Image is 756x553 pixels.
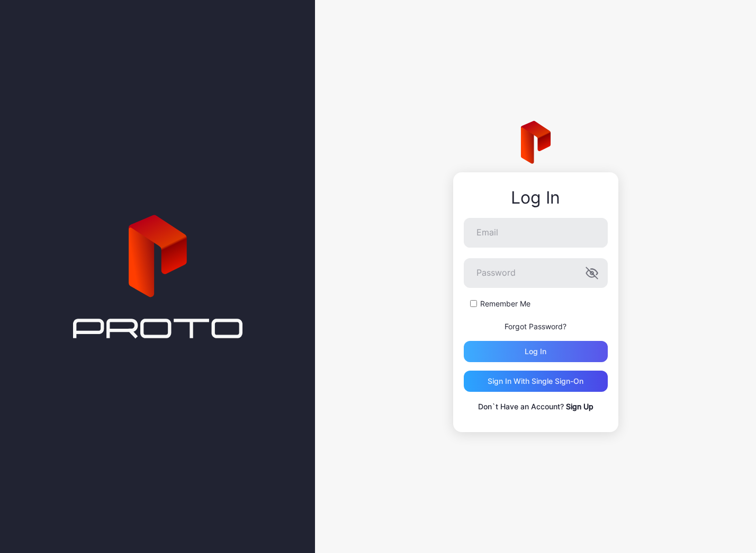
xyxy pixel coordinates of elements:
[525,347,546,356] div: Log in
[505,322,566,331] a: Forgot Password?
[464,341,608,362] button: Log in
[586,267,598,279] button: Password
[464,371,608,392] button: Sign in With Single Sign-On
[566,402,593,411] a: Sign Up
[488,377,583,385] div: Sign in With Single Sign-On
[480,299,530,309] label: Remember Me
[464,258,608,288] input: Password
[464,218,608,248] input: Email
[464,400,608,413] p: Don`t Have an Account?
[464,188,608,207] div: Log In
